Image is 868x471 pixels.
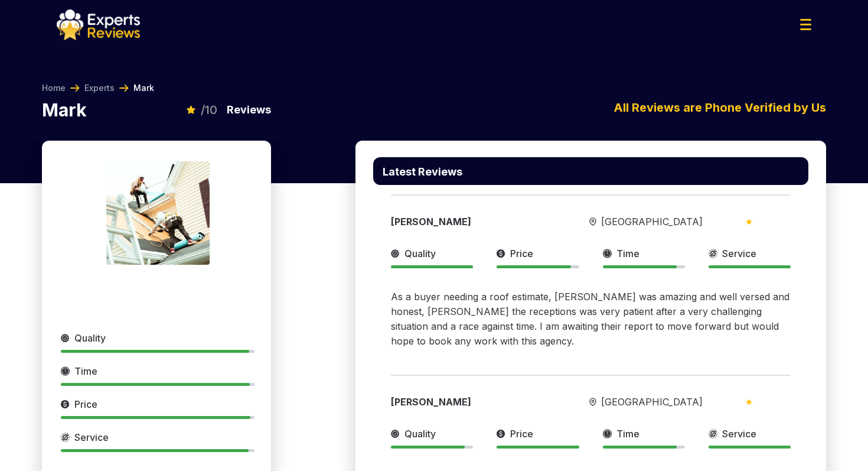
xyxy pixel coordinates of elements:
[74,430,109,444] span: Service
[510,246,533,261] span: Price
[57,9,140,40] img: logo
[383,167,462,177] p: Latest Reviews
[709,246,717,261] img: slider icon
[42,101,87,119] p: Mark
[603,246,612,261] img: slider icon
[722,427,756,441] span: Service
[133,82,154,94] span: Mark
[616,246,639,261] span: Time
[746,399,752,405] img: slider icon
[510,427,533,441] span: Price
[589,217,596,226] img: slider icon
[42,82,154,94] nav: Breadcrumb
[355,99,826,116] div: All Reviews are Phone Verified by Us
[42,82,66,94] a: Home
[497,246,505,261] img: slider icon
[603,427,612,441] img: slider icon
[61,364,70,378] img: slider icon
[391,427,400,441] img: slider icon
[616,427,639,441] span: Time
[227,102,271,118] p: Reviews
[746,219,752,225] img: slider icon
[106,161,210,265] img: expert image
[404,246,436,261] span: Quality
[709,427,717,441] img: slider icon
[404,427,436,441] span: Quality
[74,364,97,378] span: Time
[391,215,551,229] div: [PERSON_NAME]
[61,430,70,444] img: slider icon
[74,397,97,411] span: Price
[601,395,703,409] span: [GEOGRAPHIC_DATA]
[61,331,70,345] img: slider icon
[61,397,70,411] img: slider icon
[589,398,596,407] img: slider icon
[391,246,400,261] img: slider icon
[84,82,115,94] a: Experts
[201,104,217,116] span: /10
[722,246,756,261] span: Service
[497,427,505,441] img: slider icon
[391,395,551,409] div: [PERSON_NAME]
[74,331,106,345] span: Quality
[391,291,789,347] span: As a buyer needing a roof estimate, [PERSON_NAME] was amazing and well versed and honest, [PERSON...
[601,215,703,229] span: [GEOGRAPHIC_DATA]
[800,19,811,30] img: Menu Icon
